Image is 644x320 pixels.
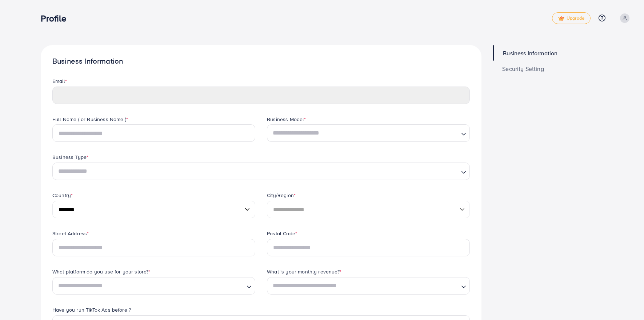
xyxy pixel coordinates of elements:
[267,124,470,142] div: Search for option
[52,57,470,66] h1: Business Information
[52,268,151,275] label: What platform do you use for your store?
[558,16,584,21] span: Upgrade
[267,230,297,237] label: Postal Code
[52,192,73,199] label: Country
[270,279,458,292] input: Search for option
[52,306,131,313] label: Have you run TikTok Ads before ?
[41,13,72,24] h3: Profile
[502,66,544,72] span: Security Setting
[56,165,458,178] input: Search for option
[267,192,296,199] label: City/Region
[267,116,306,123] label: Business Model
[267,277,470,295] div: Search for option
[52,77,67,85] label: Email
[552,12,591,24] a: tickUpgrade
[52,230,89,237] label: Street Address
[52,116,128,123] label: Full Name ( or Business Name )
[503,50,557,56] span: Business Information
[56,279,244,292] input: Search for option
[270,127,458,140] input: Search for option
[558,16,564,21] img: tick
[52,277,255,295] div: Search for option
[52,163,470,180] div: Search for option
[267,268,341,275] label: What is your monthly revenue?
[52,153,88,161] label: Business Type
